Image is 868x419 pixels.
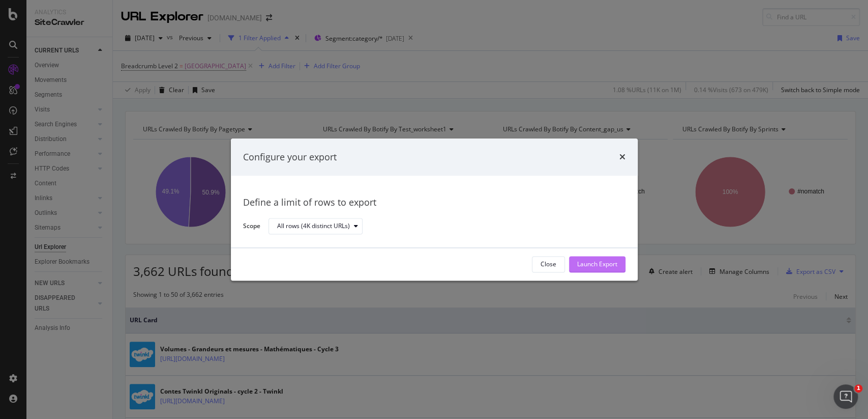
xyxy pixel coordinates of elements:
iframe: Intercom live chat [833,384,858,409]
div: All rows (4K distinct URLs) [277,224,350,230]
div: Define a limit of rows to export [243,197,625,210]
div: modal [231,138,638,281]
div: Configure your export [243,151,337,164]
div: Close [541,260,556,269]
div: Launch Export [577,260,617,269]
label: Scope [243,221,260,233]
button: Launch Export [569,256,625,272]
button: Close [532,256,565,272]
button: All rows (4K distinct URLs) [268,218,363,235]
span: 1 [854,384,862,393]
div: times [619,151,625,164]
